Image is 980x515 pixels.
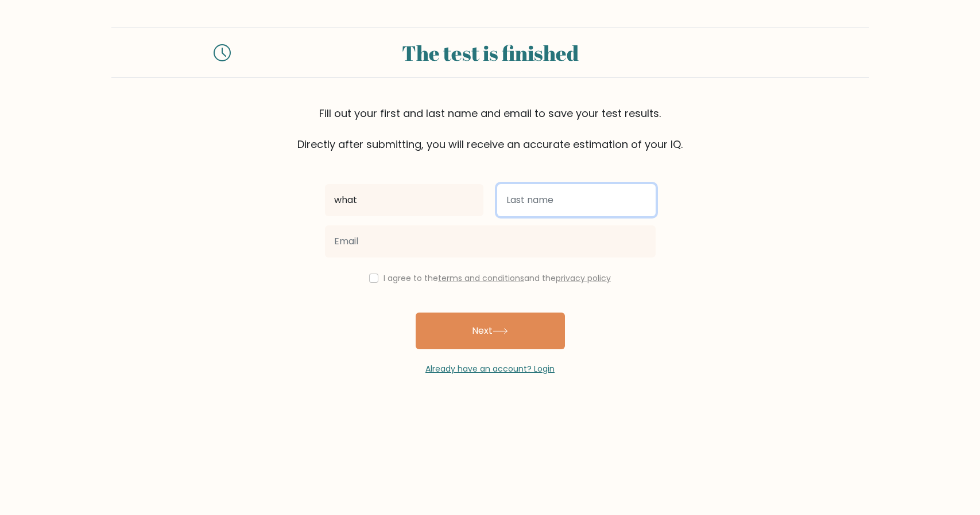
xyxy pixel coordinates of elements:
[325,225,656,257] input: Email
[438,272,524,284] a: terms and conditions
[497,184,656,216] input: Last name
[425,363,555,374] a: Already have an account? Login
[556,272,611,284] a: privacy policy
[325,184,483,216] input: First name
[416,313,565,349] button: Next
[384,272,611,284] label: I agree to the and the
[245,37,736,68] div: The test is finished
[111,106,869,152] div: Fill out your first and last name and email to save your test results. Directly after submitting,...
